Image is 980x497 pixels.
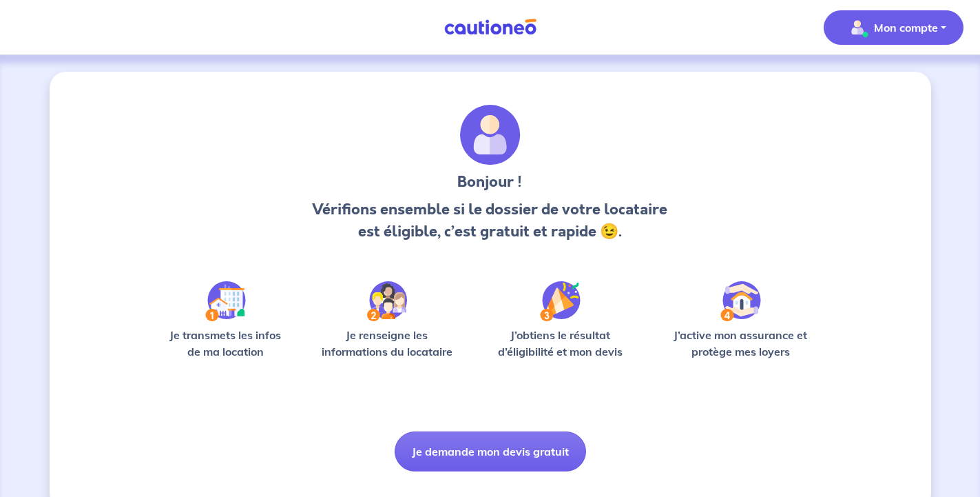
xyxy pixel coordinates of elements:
[367,281,407,321] img: /static/c0a346edaed446bb123850d2d04ad552/Step-2.svg
[160,327,291,360] p: Je transmets les infos de ma location
[309,199,671,243] p: Vérifions ensemble si le dossier de votre locataire est éligible, c’est gratuit et rapide 😉.
[205,281,246,321] img: /static/90a569abe86eec82015bcaae536bd8e6/Step-1.svg
[720,281,761,321] img: /static/bfff1cf634d835d9112899e6a3df1a5d/Step-4.svg
[439,19,542,36] img: Cautioneo
[313,327,461,360] p: Je renseigne les informations du locataire
[309,171,671,193] h3: Bonjour !
[540,281,581,321] img: /static/f3e743aab9439237c3e2196e4328bba9/Step-3.svg
[824,10,963,45] button: illu_account_valid_menu.svgMon compte
[660,327,821,360] p: J’active mon assurance et protège mes loyers
[874,19,938,36] p: Mon compte
[395,432,586,471] button: Je demande mon devis gratuit
[460,105,521,165] img: archivate
[483,327,638,360] p: J’obtiens le résultat d’éligibilité et mon devis
[846,17,868,39] img: illu_account_valid_menu.svg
